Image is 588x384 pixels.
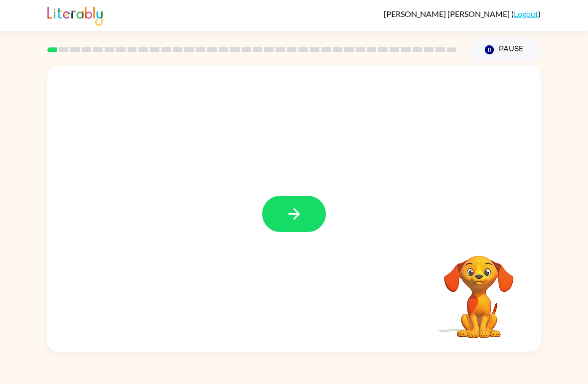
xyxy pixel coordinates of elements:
div: ( ) [384,9,541,18]
span: [PERSON_NAME] [PERSON_NAME] [384,9,511,18]
a: Logout [514,9,538,18]
img: Literably [47,4,103,26]
video: Your browser must support playing .mp4 files to use Literably. Please try using another browser. [429,240,529,340]
button: Pause [468,38,541,61]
